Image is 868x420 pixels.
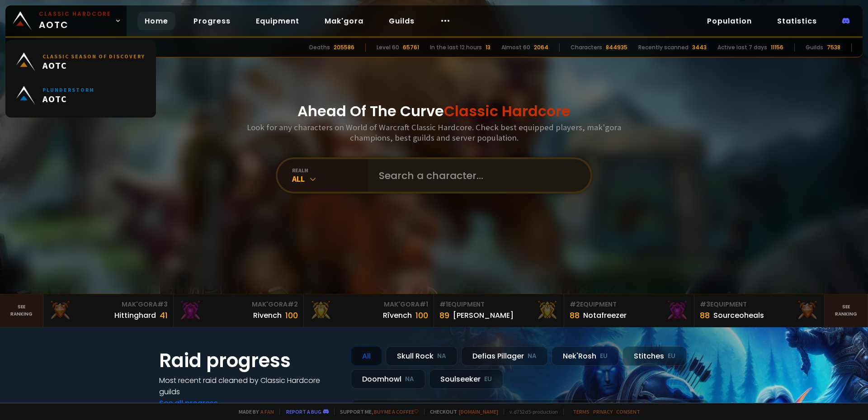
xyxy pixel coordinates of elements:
[386,346,458,366] div: Skull Rock
[583,310,627,321] div: Notafreezer
[159,398,218,408] a: See all progress
[373,159,580,192] input: Search a character...
[304,294,434,327] a: Mak'Gora#1Rîvench100
[137,12,175,30] a: Home
[504,408,558,415] span: v. d752d5 - production
[288,300,298,309] span: # 2
[430,43,482,52] div: In the last 12 hours
[713,310,764,321] div: Sourceoheals
[552,346,619,366] div: Nek'Rosh
[292,174,368,184] div: All
[249,12,307,30] a: Equipment
[570,300,580,309] span: # 2
[717,43,767,52] div: Active last 7 days
[160,309,168,321] div: 41
[334,408,419,415] span: Support me,
[233,408,274,415] span: Made by
[420,300,428,309] span: # 1
[11,45,151,79] a: Classic Season of DiscoveryAOTC
[700,300,710,309] span: # 3
[157,300,168,309] span: # 3
[351,369,425,389] div: Doomhowl
[694,294,825,327] a: #3Equipment88Sourceoheals
[415,309,428,321] div: 100
[424,408,498,415] span: Checkout
[528,352,537,361] small: NA
[486,43,491,52] div: 13
[623,346,687,366] div: Stitches
[453,310,514,321] div: [PERSON_NAME]
[570,300,689,309] div: Equipment
[377,43,399,52] div: Level 60
[297,100,571,122] h1: Ahead Of The Curve
[461,346,548,366] div: Defias Pillager
[484,375,492,384] small: EU
[39,10,111,18] small: Classic Hardcore
[403,43,419,52] div: 65761
[174,294,304,327] a: Mak'Gora#2Rivench100
[42,86,94,93] small: Plunderstorm
[42,53,145,60] small: Classic Season of Discovery
[405,375,414,384] small: NA
[42,93,94,104] span: AOTC
[770,12,824,30] a: Statistics
[593,408,613,415] a: Privacy
[309,300,428,309] div: Mak'Gora
[439,300,448,309] span: # 1
[383,310,412,321] div: Rîvench
[309,43,330,52] div: Deaths
[600,352,608,361] small: EU
[459,408,498,415] a: [DOMAIN_NAME]
[434,294,564,327] a: #1Equipment89[PERSON_NAME]
[159,346,340,375] h1: Raid progress
[286,408,321,415] a: Report a bug
[571,43,602,52] div: Characters
[382,12,422,30] a: Guilds
[564,294,694,327] a: #2Equipment88Notafreezer
[114,310,156,321] div: Hittinghard
[49,300,168,309] div: Mak'Gora
[351,346,382,366] div: All
[292,167,368,174] div: realm
[692,43,707,52] div: 3443
[43,294,174,327] a: Mak'Gora#3Hittinghard41
[159,375,340,397] h4: Most recent raid cleaned by Classic Hardcore guilds
[437,352,446,361] small: NA
[573,408,590,415] a: Terms
[260,408,274,415] a: a fan
[771,43,783,52] div: 11156
[668,352,675,361] small: EU
[700,300,819,309] div: Equipment
[186,12,238,30] a: Progress
[334,43,354,52] div: 205586
[374,408,419,415] a: Buy me a coffee
[429,369,503,389] div: Soulseeker
[534,43,548,52] div: 2064
[501,43,530,52] div: Almost 60
[285,309,298,321] div: 100
[5,5,127,36] a: Classic HardcoreAOTC
[42,60,145,71] span: AOTC
[827,43,840,52] div: 7538
[444,101,571,121] span: Classic Hardcore
[439,309,449,321] div: 89
[179,300,298,309] div: Mak'Gora
[317,12,371,30] a: Mak'gora
[616,408,640,415] a: Consent
[606,43,627,52] div: 844935
[700,309,710,321] div: 88
[638,43,689,52] div: Recently scanned
[39,10,111,32] span: AOTC
[253,310,282,321] div: Rivench
[11,79,151,112] a: PlunderstormAOTC
[439,300,558,309] div: Equipment
[825,294,868,327] a: Seeranking
[570,309,580,321] div: 88
[806,43,823,52] div: Guilds
[243,122,625,143] h3: Look for any characters on World of Warcraft Classic Hardcore. Check best equipped players, mak'g...
[700,12,759,30] a: Population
